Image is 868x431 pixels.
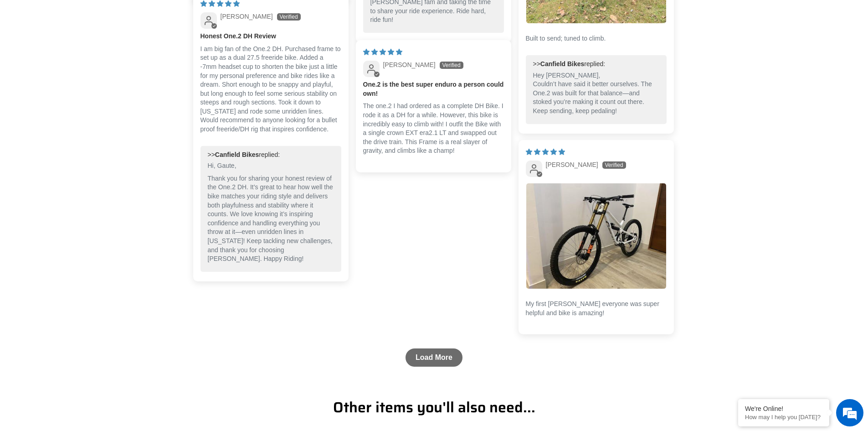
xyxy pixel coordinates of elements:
[208,161,334,171] p: Hi, Gaute,
[526,148,565,156] span: 5 star review
[526,183,666,288] img: User picture
[29,46,52,68] img: d_696896380_company_1647369064580_696896380
[149,5,171,26] div: Minimize live chat window
[10,50,24,64] div: Navigation go back
[215,151,259,158] b: Canfield Bikes
[540,60,584,68] b: Canfield Bikes
[526,34,667,43] p: Built to send; tuned to climb.
[363,102,504,156] p: The one.2 I had ordered as a complete DH Bike. I rode it as a DH for a while. However, this bike ...
[533,60,659,69] div: >> replied:
[5,249,174,281] textarea: Type your message and hit 'Enter'
[61,51,167,63] div: Chat with us now
[363,80,504,98] b: One.2 is the best super enduro a person could own!
[208,174,334,264] p: Thank you for sharing your honest review of the One.2 DH. It’s great to hear how well the bike ma...
[546,161,598,168] span: [PERSON_NAME]
[533,71,659,116] p: Hey [PERSON_NAME], Couldn’t have said it better ourselves. The One.2 was built for that balance—a...
[200,32,341,41] b: Honest One.2 DH Review
[745,405,822,412] div: We're Online!
[208,151,334,160] div: >> replied:
[526,183,667,289] a: Link to user picture 1
[383,61,436,68] span: [PERSON_NAME]
[53,115,126,207] span: We're online!
[745,414,822,421] p: How may I help you today?
[221,13,273,20] span: [PERSON_NAME]
[200,45,341,134] p: I am big fan of the One.2 DH. Purchased frame to set up as a dual 27.5 freeride bike. Added a -7m...
[186,399,683,416] h1: Other items you'll also need...
[526,300,667,317] p: My first [PERSON_NAME] everyone was super helpful and bike is amazing!
[406,348,462,367] a: Load More
[363,48,402,56] span: 5 star review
